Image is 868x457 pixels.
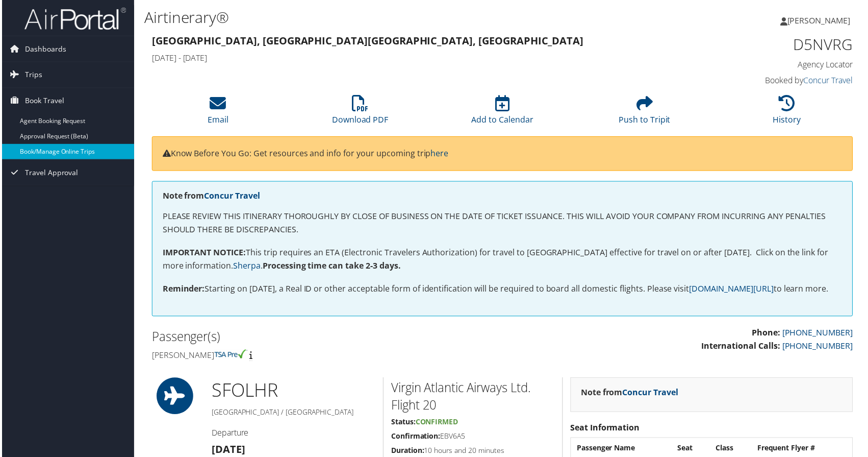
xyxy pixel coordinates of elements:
h1: Airtinerary® [143,7,622,28]
h4: Booked by [690,75,855,86]
p: Know Before You Go: Get resources and info for your upcoming trip [161,148,844,161]
strong: [GEOGRAPHIC_DATA], [GEOGRAPHIC_DATA] [GEOGRAPHIC_DATA], [GEOGRAPHIC_DATA] [150,34,584,47]
p: Starting on [DATE], a Real ID or other acceptable form of identification will be required to boar... [161,283,844,297]
h2: Passenger(s) [150,329,495,347]
strong: IMPORTANT NOTICE: [161,248,245,259]
strong: Note from [581,388,679,399]
a: Add to Calendar [471,101,533,126]
strong: Phone: [753,328,781,340]
h2: Virgin Atlantic Airways Ltd. Flight 20 [391,380,555,415]
p: This trip requires an ETA (Electronic Travelers Authorization) for travel to [GEOGRAPHIC_DATA] ef... [161,247,844,273]
a: Push to Tripit [619,101,671,126]
h1: SFO LHR [210,379,375,404]
a: History [774,101,802,126]
span: Dashboards [23,36,64,62]
h4: [DATE] - [DATE] [150,52,675,63]
a: [PHONE_NUMBER] [783,328,854,340]
a: [PHONE_NUMBER] [783,342,854,353]
a: Concur Travel [805,75,854,86]
strong: Duration: [391,447,424,457]
h4: Agency Locator [690,59,855,70]
strong: Seat Information [571,424,641,435]
a: Concur Travel [203,191,259,202]
a: Concur Travel [623,388,679,399]
span: [PERSON_NAME] [788,15,852,26]
span: Book Travel [23,88,62,114]
span: Confirmed [415,419,458,428]
p: PLEASE REVIEW THIS ITINERARY THOROUGHLY BY CLOSE OF BUSINESS ON THE DATE OF TICKET ISSUANCE. THIS... [161,211,844,237]
strong: International Calls: [702,342,781,353]
h4: Departure [210,429,375,440]
strong: Processing time can take 2-3 days. [262,261,400,272]
span: Trips [23,62,40,88]
strong: Reminder: [161,284,203,295]
img: airportal-logo.png [22,7,124,31]
strong: Confirmation: [391,433,440,443]
a: Sherpa [232,261,260,272]
a: Email [207,101,227,126]
strong: Status: [391,419,415,428]
h5: [GEOGRAPHIC_DATA] / [GEOGRAPHIC_DATA] [210,408,375,419]
strong: Note from [161,191,259,202]
a: here [430,148,448,159]
a: Download PDF [331,101,388,126]
h4: [PERSON_NAME] [150,351,495,362]
a: [PERSON_NAME] [781,5,862,36]
a: [DOMAIN_NAME][URL] [690,284,775,295]
h1: D5NVRG [690,34,855,55]
h5: EBV6A5 [391,433,555,443]
img: tsa-precheck.png [213,351,246,360]
span: Travel Approval [23,160,76,186]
